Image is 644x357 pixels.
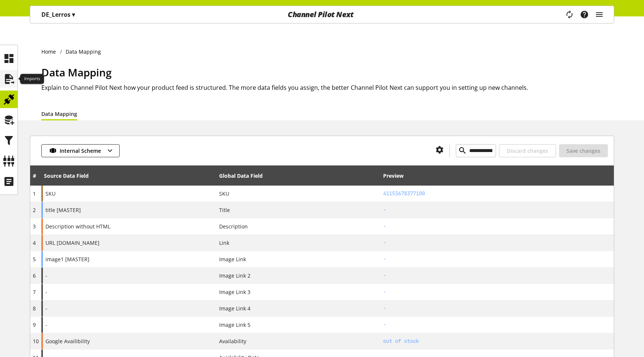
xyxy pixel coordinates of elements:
span: Internal Scheme [60,147,101,155]
span: - [45,304,47,312]
span: Link [219,239,229,247]
span: - [45,321,47,329]
span: Data Mapping [41,65,112,79]
span: ▾ [72,10,75,19]
span: Description without HTML [45,222,110,230]
span: 2 [33,206,36,214]
h2: - [383,272,611,279]
span: Save changes [566,147,600,155]
h2: - [383,288,611,296]
h2: - [383,321,611,329]
span: 3 [33,223,36,230]
h2: - [383,206,611,214]
span: 5 [33,256,36,263]
h2: - [383,255,611,263]
span: Image Link [219,255,246,263]
span: Image Link 3 [219,288,250,296]
span: - [45,288,47,296]
span: 4 [33,239,36,246]
div: Imports [20,74,44,84]
span: SKU [45,190,56,198]
span: Image Link 4 [219,304,250,312]
span: 8 [33,305,36,312]
span: 7 [33,288,36,296]
span: 10 [33,338,39,345]
h2: out of stock [383,337,611,345]
button: Save changes [559,144,608,157]
span: Image Link 5 [219,321,250,329]
span: # [33,172,36,179]
nav: main navigation [30,6,614,23]
span: SKU [219,190,229,198]
h2: Explain to Channel Pilot Next how your product feed is structured. The more data fields you assig... [41,83,614,92]
span: title [MASTER] [45,206,81,214]
span: Availability [219,337,246,345]
a: Data Mapping [41,110,77,118]
div: Source Data Field [44,172,89,180]
h2: - [383,222,611,230]
span: image1 [MASTER] [45,255,89,263]
a: Home [41,48,60,56]
div: Preview [383,172,404,180]
span: 1 [33,190,36,197]
h2: - [383,304,611,312]
span: Image Link 2 [219,272,250,279]
span: Google Availibility [45,337,90,345]
button: Internal Scheme [41,144,120,157]
button: Discard changes [499,144,556,157]
img: 1869707a5a2b6c07298f74b45f9d27fa.svg [49,147,57,155]
span: Discard changes [507,147,548,155]
span: 6 [33,272,36,279]
span: Title [219,206,230,214]
h2: - [383,239,611,247]
div: Global Data Field [219,172,263,180]
h2: 41153678377100 [383,190,611,198]
span: Description [219,222,248,230]
span: URL [DOMAIN_NAME] [45,239,100,247]
span: 9 [33,321,36,328]
span: - [45,272,47,279]
p: DE_Lerros [41,10,75,19]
